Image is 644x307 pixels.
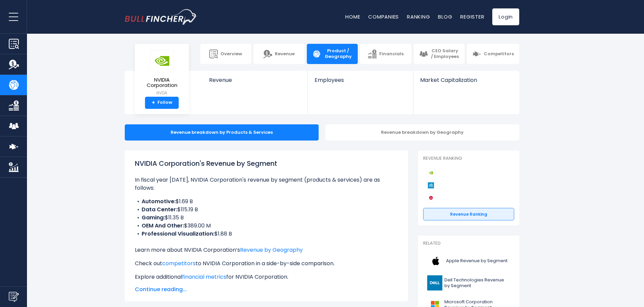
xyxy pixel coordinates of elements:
[142,230,214,238] b: Professional Visualization:
[140,49,184,97] a: NVIDIA Corporation NVDA
[135,230,398,238] li: $1.88 B
[492,8,519,25] a: Login
[467,44,519,64] a: Competitors
[446,258,507,264] span: Apple Revenue by Segment
[125,9,197,25] a: Go to homepage
[427,181,435,190] img: Applied Materials competitors logo
[135,197,398,206] li: $1.69 B
[152,100,155,106] strong: +
[438,13,452,20] a: Blog
[135,246,398,254] p: Learn more about NVIDIA Corporation’s
[135,206,398,214] li: $115.19 B
[162,259,196,267] a: competitors
[125,124,319,141] div: Revenue breakdown by Products & Services
[325,124,519,141] div: Revenue breakdown by Geography
[140,90,183,96] small: NVDA
[135,285,398,294] span: Continue reading...
[368,13,399,20] a: Companies
[427,275,442,290] img: DELL logo
[135,222,398,230] li: $389.00 M
[360,44,411,64] a: Financials
[221,51,242,57] span: Overview
[135,273,398,281] p: Explore additional for NVIDIA Corporation.
[142,222,184,229] b: OEM And Other:
[427,193,435,202] img: Broadcom competitors logo
[145,97,179,109] a: +Follow
[423,252,514,270] a: Apple Revenue by Segment
[427,168,435,177] img: NVIDIA Corporation competitors logo
[315,77,406,83] span: Employees
[379,51,404,57] span: Financials
[423,274,514,292] a: Dell Technologies Revenue by Segment
[135,214,398,222] li: $11.35 B
[135,176,398,192] p: In fiscal year [DATE], NVIDIA Corporation's revenue by segment (products & services) are as follows:
[444,277,510,289] span: Dell Technologies Revenue by Segment
[414,44,465,64] a: CEO Salary / Employees
[202,71,308,95] a: Revenue
[420,77,512,83] span: Market Capitalization
[484,51,514,57] span: Competitors
[142,206,177,213] b: Data Center:
[423,156,514,161] p: Revenue Ranking
[308,71,413,95] a: Employees
[431,48,459,60] span: CEO Salary / Employees
[307,44,358,64] a: Product / Geography
[140,77,183,88] span: NVIDIA Corporation
[209,77,301,83] span: Revenue
[254,44,304,64] a: Revenue
[324,48,352,60] span: Product / Geography
[460,13,484,20] a: Register
[240,246,303,254] a: Revenue by Geography
[427,253,444,269] img: AAPL logo
[423,241,514,246] p: Related
[125,9,197,25] img: bullfincher logo
[345,13,360,20] a: Home
[275,51,295,57] span: Revenue
[142,197,176,205] b: Automotive:
[200,44,251,64] a: Overview
[413,71,519,95] a: Market Capitalization
[407,13,430,20] a: Ranking
[135,158,398,168] h1: NVIDIA Corporation's Revenue by Segment
[142,214,165,221] b: Gaming:
[182,273,226,281] a: financial metrics
[135,259,398,268] p: Check out to NVIDIA Corporation in a side-by-side comparison.
[423,208,514,221] a: Revenue Ranking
